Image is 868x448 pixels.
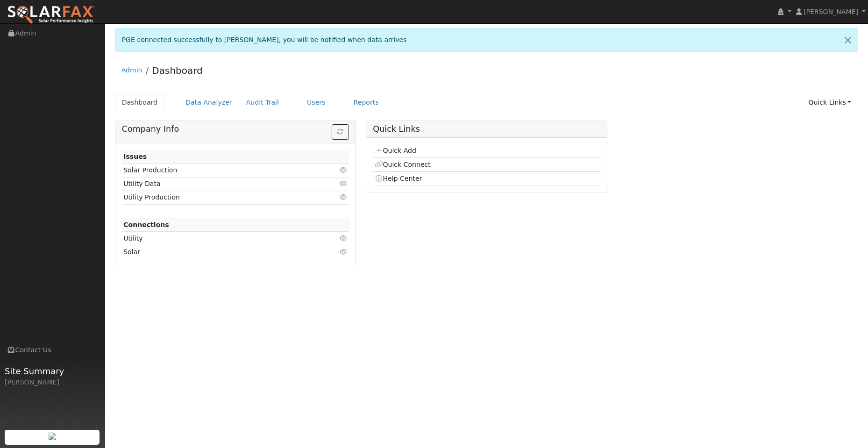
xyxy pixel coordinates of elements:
[7,5,95,25] img: SolarFax
[339,235,348,242] i: Click to view
[122,232,313,245] td: Utility
[373,124,600,134] h5: Quick Links
[375,161,431,168] a: Quick Connect
[122,164,313,177] td: Solar Production
[339,180,348,187] i: Click to view
[152,65,203,76] a: Dashboard
[123,153,147,160] strong: Issues
[122,177,313,191] td: Utility Data
[838,28,858,51] a: Close
[115,28,859,52] div: PGE connected successfully to [PERSON_NAME], you will be notified when data arrives
[339,194,348,200] i: Click to view
[801,94,858,111] a: Quick Links
[339,167,348,173] i: Click to view
[121,66,142,74] a: Admin
[122,245,313,259] td: Solar
[804,8,858,15] span: [PERSON_NAME]
[5,377,100,387] div: [PERSON_NAME]
[178,94,239,111] a: Data Analyzer
[49,433,56,440] img: retrieve
[115,94,165,111] a: Dashboard
[123,221,169,228] strong: Connections
[375,147,416,154] a: Quick Add
[122,191,313,204] td: Utility Production
[122,124,349,134] h5: Company Info
[339,249,348,255] i: Click to view
[375,175,422,182] a: Help Center
[300,94,333,111] a: Users
[347,94,386,111] a: Reports
[5,365,100,377] span: Site Summary
[239,94,286,111] a: Audit Trail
